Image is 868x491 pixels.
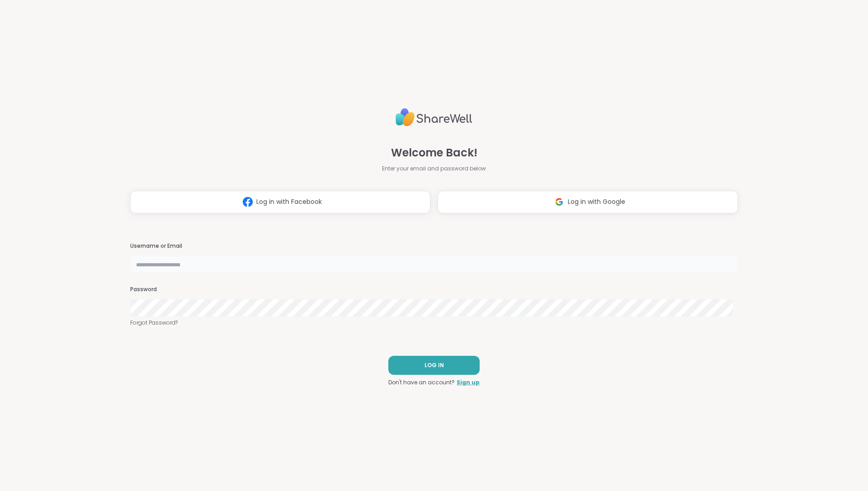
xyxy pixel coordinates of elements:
[425,361,444,369] span: LOG IN
[382,165,486,173] span: Enter your email and password below
[396,104,472,130] img: ShareWell Logo
[388,356,480,375] button: LOG IN
[388,378,455,387] span: Don't have an account?
[130,242,738,250] h3: Username or Email
[391,145,477,161] span: Welcome Back!
[551,194,568,210] img: ShareWell Logomark
[457,378,480,387] a: Sign up
[130,191,430,213] button: Log in with Facebook
[256,197,322,207] span: Log in with Facebook
[568,197,625,207] span: Log in with Google
[130,319,738,327] a: Forgot Password?
[438,191,738,213] button: Log in with Google
[239,194,256,210] img: ShareWell Logomark
[130,286,738,293] h3: Password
